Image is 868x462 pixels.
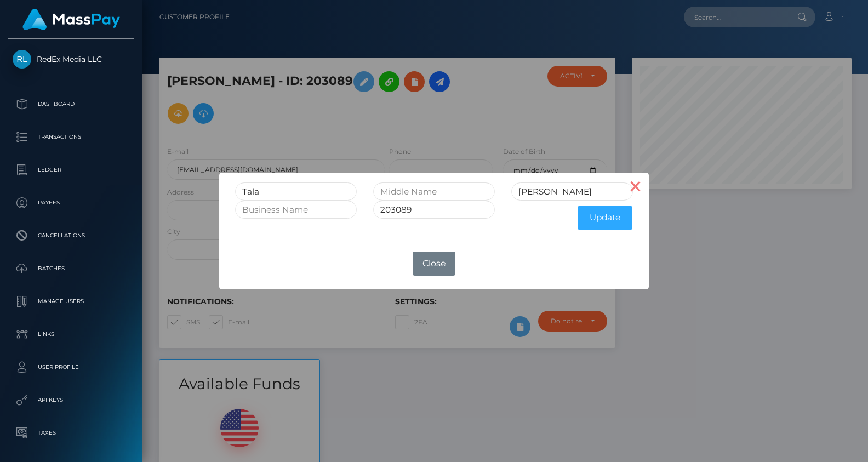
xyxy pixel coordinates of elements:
p: Cancellations [13,227,130,244]
input: First Name [235,182,357,201]
button: Close this dialog [623,173,649,199]
input: Business Name [235,201,357,219]
button: Close [413,252,455,276]
p: Batches [13,260,130,277]
span: RedEx Media LLC [8,54,134,64]
p: Manage Users [13,293,130,310]
p: Links [13,326,130,343]
p: Ledger [13,162,130,178]
input: Last Name [511,182,633,201]
input: Middle Name [373,182,495,201]
p: API Keys [13,392,130,408]
p: User Profile [13,359,130,375]
input: Internal User Id [373,201,495,219]
img: RedEx Media LLC [13,50,31,69]
p: Taxes [13,425,130,441]
p: Dashboard [13,96,130,112]
p: Payees [13,195,130,211]
p: Transactions [13,129,130,145]
img: MassPay Logo [22,9,120,30]
button: Update [578,206,632,230]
